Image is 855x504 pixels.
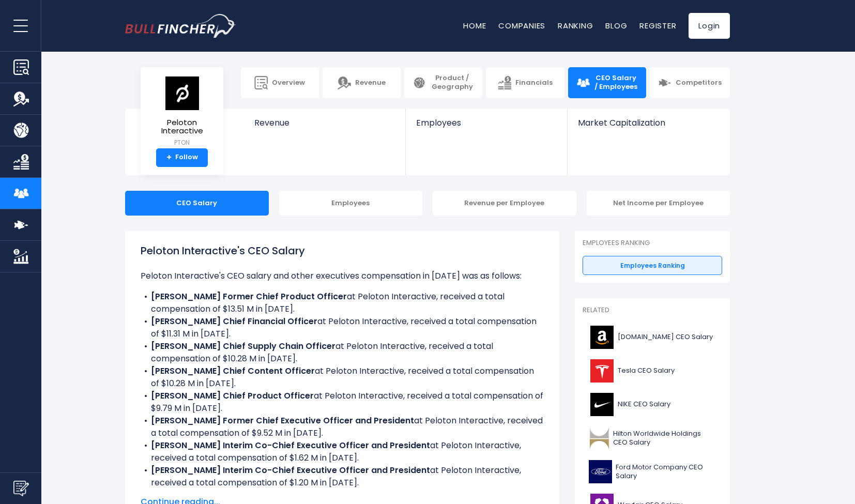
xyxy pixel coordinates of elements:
[589,460,613,483] img: F logo
[125,14,236,38] a: Go to homepage
[141,315,544,340] li: at Peloton Interactive, received a total compensation of $11.31 M in [DATE].
[589,393,615,416] img: NKE logo
[618,333,713,342] span: [DOMAIN_NAME] CEO Salary
[568,67,646,98] a: CEO Salary / Employees
[589,426,610,450] img: HLT logo
[618,366,675,375] span: Tesla CEO Salary
[430,74,474,91] span: Product / Geography
[141,270,544,282] p: Peloton Interactive's CEO salary and other executives compensation in [DATE] was as follows:
[141,390,544,415] li: at Peloton Interactive, received a total compensation of $9.79 M in [DATE].
[616,463,716,481] span: Ford Motor Company CEO Salary
[125,191,269,216] div: CEO Salary
[583,323,722,352] a: [DOMAIN_NAME] CEO Salary
[156,148,208,167] a: +Follow
[583,457,722,486] a: Ford Motor Company CEO Salary
[583,390,722,419] a: NIKE CEO Salary
[498,20,545,31] a: Companies
[355,79,386,87] span: Revenue
[515,79,553,87] span: Financials
[433,191,576,216] div: Revenue per Employee
[166,153,172,162] strong: +
[141,291,544,315] li: at Peloton Interactive, received a total compensation of $13.51 M in [DATE].
[558,20,593,31] a: Ranking
[149,118,215,135] span: Peloton Interactive
[323,67,401,98] a: Revenue
[618,400,670,409] span: NIKE CEO Salary
[141,415,544,439] li: at Peloton Interactive, received a total compensation of $9.52 M in [DATE].
[404,67,482,98] a: Product / Geography
[279,191,423,216] div: Employees
[594,74,638,91] span: CEO Salary / Employees
[416,118,556,128] span: Employees
[151,365,315,377] b: [PERSON_NAME] Chief Content Officer
[583,239,722,248] p: Employees Ranking
[583,357,722,385] a: Tesla CEO Salary
[151,315,317,327] b: [PERSON_NAME] Chief Financial Officer
[676,79,722,87] span: Competitors
[149,138,215,147] small: PTON
[689,13,730,39] a: Login
[148,75,216,148] a: Peloton Interactive PTON
[650,67,730,98] a: Competitors
[141,340,544,365] li: at Peloton Interactive, received a total compensation of $10.28 M in [DATE].
[406,109,567,145] a: Employees
[151,340,335,352] b: [PERSON_NAME] Chief Supply Chain Officer
[141,243,544,258] h1: Peloton Interactive's CEO Salary
[151,464,430,476] b: [PERSON_NAME] Interim Co-Chief Executive Officer and President
[583,306,722,315] p: Related
[486,67,564,98] a: Financials
[244,109,406,145] a: Revenue
[583,424,722,452] a: Hilton Worldwide Holdings CEO Salary
[578,118,719,128] span: Market Capitalization
[605,20,627,31] a: Blog
[639,20,676,31] a: Register
[151,439,430,451] b: [PERSON_NAME] Interim Co-Chief Executive Officer and President
[141,464,544,489] li: at Peloton Interactive, received a total compensation of $1.20 M in [DATE].
[568,109,729,145] a: Market Capitalization
[463,20,486,31] a: Home
[151,291,347,302] b: [PERSON_NAME] Former Chief Product Officer
[125,14,236,38] img: bullfincher logo
[587,191,730,216] div: Net Income per Employee
[272,79,305,87] span: Overview
[141,439,544,464] li: at Peloton Interactive, received a total compensation of $1.62 M in [DATE].
[141,365,544,390] li: at Peloton Interactive, received a total compensation of $10.28 M in [DATE].
[589,326,615,349] img: AMZN logo
[583,256,722,276] a: Employees Ranking
[151,415,414,426] b: [PERSON_NAME] Former Chief Executive Officer and President
[241,67,319,98] a: Overview
[589,359,615,383] img: TSLA logo
[613,430,716,447] span: Hilton Worldwide Holdings CEO Salary
[254,118,395,128] span: Revenue
[151,390,314,402] b: [PERSON_NAME] Chief Product Officer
